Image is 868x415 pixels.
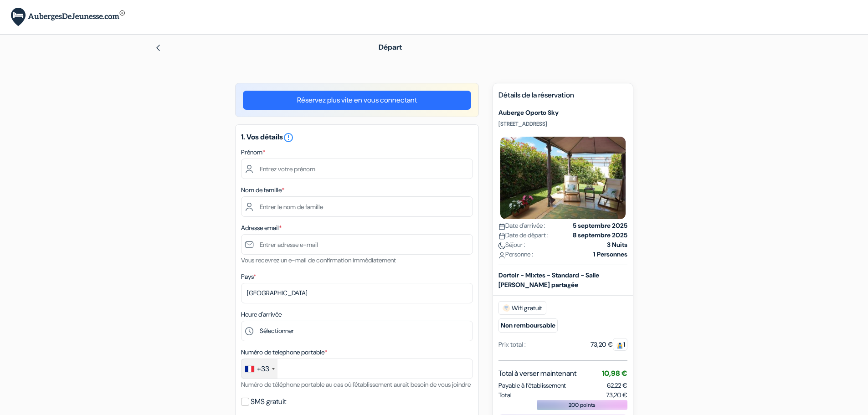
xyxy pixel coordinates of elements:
[498,221,545,231] span: Date d'arrivée :
[602,369,627,378] span: 10,98 €
[283,132,294,143] i: error_outline
[613,338,627,351] span: 1
[243,91,471,110] a: Réservez plus vite en vous connectant
[283,132,294,142] a: error_outline
[593,250,627,259] strong: 1 Personnes
[241,185,284,195] label: Nom de famille
[241,272,256,282] label: Pays
[606,390,627,400] span: 73,20 €
[498,368,576,379] span: Total à verser maintenant
[241,234,473,255] input: Entrer adresse e-mail
[503,304,510,312] img: free_wifi.svg
[241,310,282,319] label: Heure d'arrivée
[241,380,471,389] small: Numéro de téléphone portable au cas où l'établissement aurait besoin de vous joindre
[498,252,505,259] img: user_icon.svg
[498,240,525,250] span: Séjour :
[569,401,596,409] span: 200 points
[498,242,505,249] img: moon.svg
[498,301,546,315] span: Wifi gratuit
[257,364,269,374] div: +33
[591,340,627,349] div: 73,20 €
[607,381,627,389] span: 62,22 €
[241,256,396,264] small: Vous recevrez un e-mail de confirmation immédiatement
[573,221,627,231] strong: 5 septembre 2025
[498,250,533,259] span: Personne :
[241,132,473,143] h5: 1. Vos détails
[241,359,277,379] div: France: +33
[241,348,327,357] label: Numéro de telephone portable
[498,223,505,230] img: calendar.svg
[498,271,599,289] b: Dortoir - Mixtes - Standard - Salle [PERSON_NAME] partagée
[241,196,473,217] input: Entrer le nom de famille
[573,231,627,240] strong: 8 septembre 2025
[154,44,162,51] img: left_arrow.svg
[498,109,627,117] h5: Auberge Oporto Sky
[498,340,526,349] div: Prix total :
[241,148,265,157] label: Prénom
[251,395,286,408] label: SMS gratuit
[498,120,627,128] p: [STREET_ADDRESS]
[241,159,473,179] input: Entrez votre prénom
[11,8,125,26] img: AubergesDeJeunesse.com
[607,240,627,250] strong: 3 Nuits
[616,342,623,349] img: guest.svg
[498,390,512,400] span: Total
[498,233,505,240] img: calendar.svg
[498,381,566,390] span: Payable à l’établissement
[498,91,627,105] h5: Détails de la réservation
[241,223,282,233] label: Adresse email
[498,318,558,333] small: Non remboursable
[379,42,402,52] span: Départ
[498,231,549,240] span: Date de départ :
